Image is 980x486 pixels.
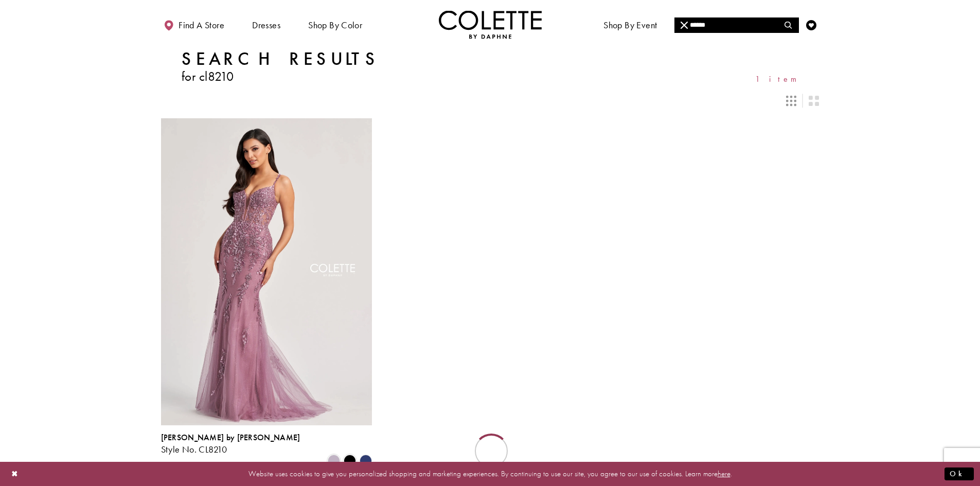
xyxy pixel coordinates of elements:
i: Black [344,455,356,467]
a: Visit Home Page [439,10,542,39]
span: Shop by color [306,10,365,39]
a: Toggle search [781,10,796,39]
div: Search form [674,17,799,33]
img: Colette by Daphne [439,10,542,39]
span: Shop By Event [603,20,657,30]
i: Heather [328,455,340,467]
span: Shop by color [308,20,362,30]
a: here [718,469,730,479]
span: Style No. CL8210 [161,443,227,455]
span: 1 item [755,75,799,83]
span: Switch layout to 3 columns [786,96,796,106]
i: Navy Blue [360,455,372,467]
a: Visit Colette by Daphne Style No. CL8210 Page [161,118,372,425]
span: Shop By Event [601,10,660,39]
input: Search [674,17,798,33]
h3: for cl8210 [182,69,380,83]
a: Meet the designer [683,10,759,39]
div: Layout Controls [155,89,826,112]
button: Submit Dialog [945,467,974,480]
p: Website uses cookies to give you personalized shopping and marketing experiences. By continuing t... [74,467,906,481]
span: Switch layout to 2 columns [809,96,819,106]
button: Submit Search [778,17,798,33]
h1: Search Results [182,49,380,69]
div: Product List [161,118,819,466]
a: Find a store [161,10,227,39]
span: [PERSON_NAME] by [PERSON_NAME] [161,432,300,443]
div: Colette by Daphne Style No. CL8210 [161,433,300,455]
button: Close Search [674,17,694,33]
span: Dresses [250,10,283,39]
span: Find a store [179,20,224,30]
button: Close Dialog [6,465,24,483]
span: Dresses [252,20,280,30]
a: Check Wishlist [804,10,819,39]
